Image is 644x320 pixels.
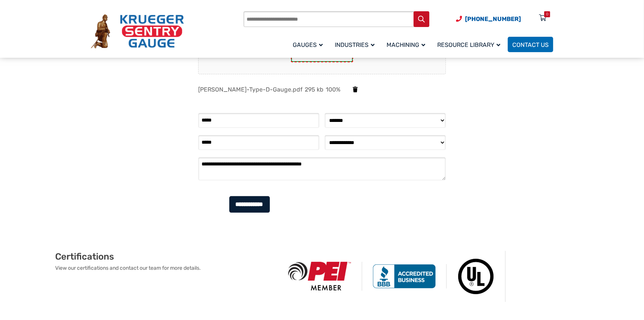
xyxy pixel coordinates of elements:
[330,36,382,53] a: Industries
[447,251,506,302] img: Underwriters Laboratories
[433,36,508,53] a: Resource Library
[288,36,330,53] a: Gauges
[56,264,278,272] p: View our certifications and contact our team for more details.
[56,251,278,262] h2: Certifications
[278,262,362,291] img: PEI Member
[326,86,340,93] span: 100%
[198,86,302,93] span: [PERSON_NAME]-Type-D-Gauge.pdf
[512,41,549,48] span: Contact Us
[465,15,521,23] span: [PHONE_NUMBER]
[382,36,433,53] a: Machining
[508,37,553,52] a: Contact Us
[546,11,548,17] div: 0
[387,41,425,48] span: Machining
[293,41,323,48] span: Gauges
[91,14,184,49] img: Krueger Sentry Gauge
[362,264,447,288] img: BBB
[456,14,521,24] a: Phone Number (920) 434-8860
[302,86,326,93] span: 295 kb
[437,41,500,48] span: Resource Library
[335,41,375,48] span: Industries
